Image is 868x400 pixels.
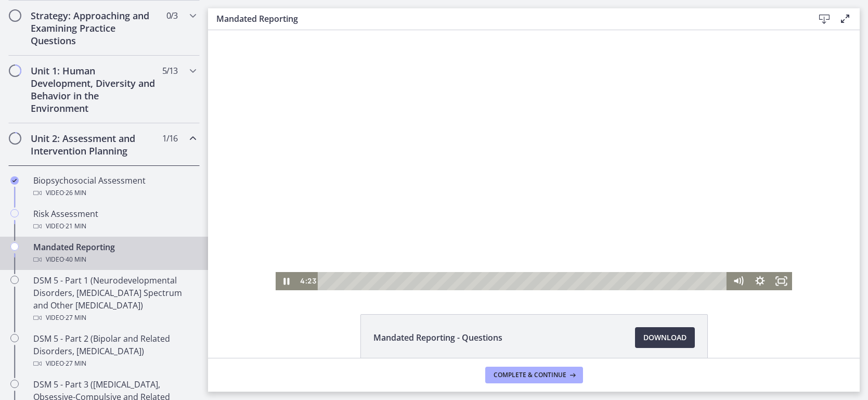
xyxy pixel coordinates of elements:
span: · 26 min [64,187,86,199]
span: · 27 min [64,312,86,324]
h2: Strategy: Approaching and Examining Practice Questions [31,9,158,47]
span: · 27 min [64,357,86,370]
h2: Unit 2: Assessment and Intervention Planning [31,132,158,157]
div: Video [33,253,196,266]
div: Video [33,357,196,370]
button: Complete & continue [485,367,583,383]
a: Download [635,327,695,348]
h2: Unit 1: Human Development, Diversity and Behavior in the Environment [31,64,158,114]
span: 0 / 3 [166,9,177,22]
button: Fullscreen [563,242,584,260]
h3: Mandated Reporting [216,12,797,25]
i: Completed [10,176,19,185]
button: Mute [520,242,541,260]
div: Video [33,187,196,199]
div: Biopsychosocial Assessment [33,174,196,199]
button: Show settings menu [541,242,563,260]
span: · 40 min [64,253,86,266]
div: DSM 5 - Part 1 (Neurodevelopmental Disorders, [MEDICAL_DATA] Spectrum and Other [MEDICAL_DATA]) [33,274,196,324]
div: Video [33,220,196,233]
div: DSM 5 - Part 2 (Bipolar and Related Disorders, [MEDICAL_DATA]) [33,332,196,370]
div: Risk Assessment [33,208,196,233]
span: 1 / 16 [162,132,177,145]
div: Mandated Reporting [33,241,196,266]
span: 5 / 13 [162,64,177,77]
span: · 21 min [64,220,86,233]
iframe: Video Lesson [208,30,860,290]
span: Download [643,331,686,344]
span: Complete & continue [494,371,566,379]
span: Mandated Reporting - Questions [373,331,502,344]
div: Video [33,312,196,324]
